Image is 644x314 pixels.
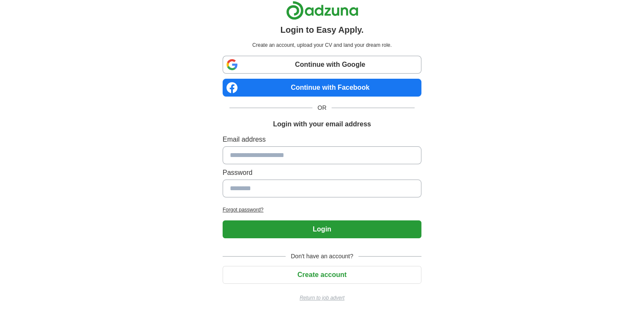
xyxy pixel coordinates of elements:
label: Password [223,168,421,178]
a: Create account [223,271,421,278]
button: Create account [223,266,421,284]
img: Adzuna logo [286,1,358,20]
span: Don't have an account? [286,252,358,261]
a: Continue with Facebook [223,79,421,97]
a: Forgot password? [223,206,421,214]
h1: Login with your email address [273,119,371,129]
a: Continue with Google [223,56,421,74]
button: Login [223,220,421,238]
p: Create an account, upload your CV and land your dream role. [224,41,420,49]
a: Return to job advert [223,294,421,302]
label: Email address [223,134,421,145]
h1: Login to Easy Apply. [280,23,364,36]
span: OR [312,103,332,112]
